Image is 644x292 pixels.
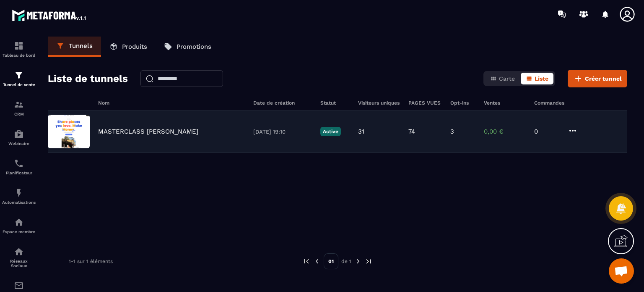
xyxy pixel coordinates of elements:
[534,100,564,106] h6: Commandes
[609,258,634,284] a: Ouvrir le chat
[408,128,415,135] p: 74
[450,100,475,106] h6: Opt-ins
[14,129,24,139] img: automations
[2,171,36,175] p: Planificateur
[14,247,24,257] img: social-network
[2,152,36,182] a: schedulerschedulerPlanificateur
[320,100,350,106] h6: Statut
[2,64,36,93] a: formationformationTunnel de vente
[14,188,24,198] img: automations
[48,70,128,87] h2: Liste de tunnels
[69,42,93,50] p: Tunnels
[253,129,312,135] p: [DATE] 19:10
[2,200,36,205] p: Automatisations
[14,70,24,80] img: formation
[2,182,36,211] a: automationsautomationsAutomatisations
[2,53,36,58] p: Tableau de bord
[122,43,147,50] p: Produits
[585,74,622,83] span: Créer tunnel
[14,217,24,227] img: automations
[2,211,36,240] a: automationsautomationsEspace membre
[324,253,338,269] p: 01
[320,127,341,136] p: Active
[313,258,321,265] img: prev
[521,73,553,84] button: Liste
[408,100,442,106] h6: PAGES VUES
[177,43,211,50] p: Promotions
[14,281,24,291] img: email
[450,128,454,135] p: 3
[2,93,36,123] a: formationformationCRM
[156,37,220,57] a: Promotions
[2,259,36,268] p: Réseaux Sociaux
[2,229,36,234] p: Espace membre
[499,75,515,82] span: Carte
[14,41,24,51] img: formation
[2,123,36,152] a: automationsautomationsWebinaire
[14,100,24,110] img: formation
[485,73,520,84] button: Carte
[303,258,310,265] img: prev
[2,82,36,87] p: Tunnel de vente
[253,100,312,106] h6: Date de création
[484,128,526,135] p: 0,00 €
[358,128,364,135] p: 31
[358,100,400,106] h6: Visiteurs uniques
[365,258,372,265] img: next
[101,37,156,57] a: Produits
[484,100,526,106] h6: Ventes
[69,258,113,264] p: 1-1 sur 1 éléments
[2,112,36,116] p: CRM
[14,158,24,168] img: scheduler
[341,258,351,265] p: de 1
[354,258,362,265] img: next
[568,70,627,87] button: Créer tunnel
[534,128,559,135] p: 0
[98,128,198,135] p: MASTERCLASS [PERSON_NAME]
[48,37,101,57] a: Tunnels
[535,75,548,82] span: Liste
[2,34,36,64] a: formationformationTableau de bord
[2,141,36,146] p: Webinaire
[48,115,90,148] img: image
[2,240,36,274] a: social-networksocial-networkRéseaux Sociaux
[98,100,245,106] h6: Nom
[12,8,87,23] img: logo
